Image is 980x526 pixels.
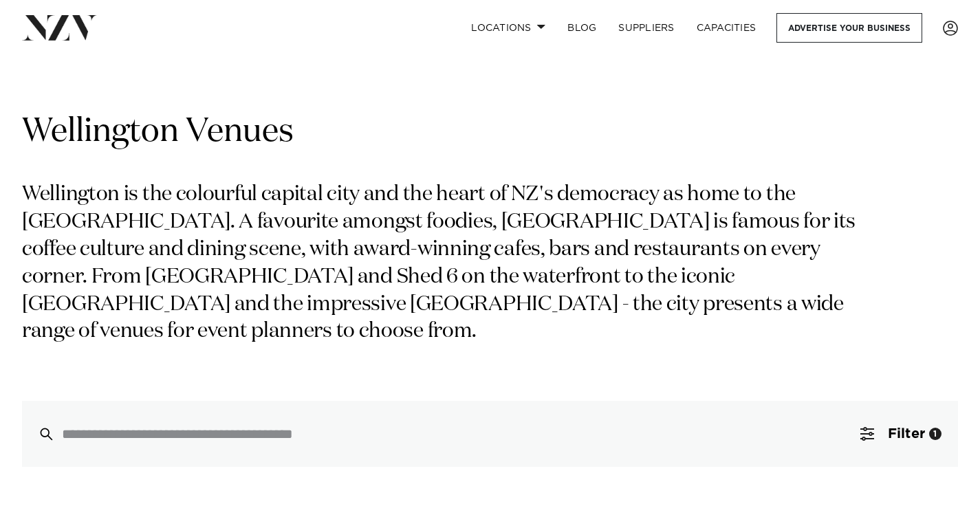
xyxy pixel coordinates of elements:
a: SUPPLIERS [607,13,685,43]
div: 1 [929,428,941,440]
h1: Wellington Venues [22,111,958,154]
a: Locations [460,13,556,43]
p: Wellington is the colourful capital city and the heart of NZ's democracy as home to the [GEOGRAPH... [22,182,872,346]
img: nzv-logo.png [22,15,97,40]
button: Filter1 [844,401,958,467]
span: Filter [888,427,925,441]
a: Advertise your business [776,13,922,43]
a: Capacities [686,13,767,43]
a: BLOG [556,13,607,43]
